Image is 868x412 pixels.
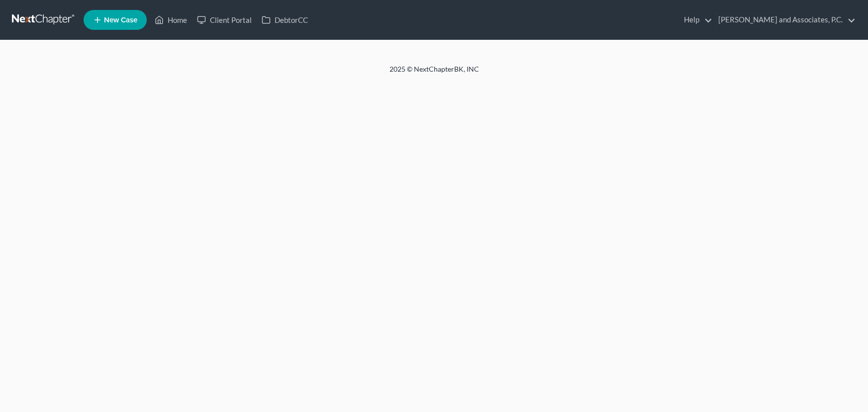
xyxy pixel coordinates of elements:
new-legal-case-button: New Case [84,10,147,30]
a: DebtorCC [257,11,313,29]
a: [PERSON_NAME] and Associates, P.C. [713,11,856,29]
a: Help [679,11,712,29]
div: 2025 © NextChapterBK, INC [151,64,718,82]
a: Client Portal [192,11,257,29]
a: Home [150,11,192,29]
